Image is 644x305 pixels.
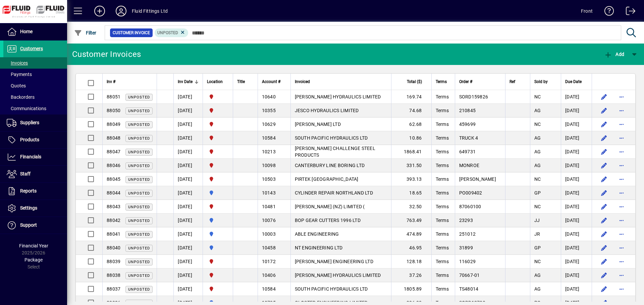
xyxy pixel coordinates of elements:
button: Edit [599,91,609,102]
span: Filter [74,30,97,35]
span: 649731 [459,149,476,154]
span: Unposted [128,95,150,99]
span: CHRISTCHURCH [207,162,229,169]
td: [DATE] [561,255,592,269]
button: Add [89,5,110,17]
span: Terms [436,176,449,182]
span: Invoices [7,60,28,66]
td: [DATE] [173,90,203,104]
div: Account # [262,78,286,85]
span: AG [534,135,541,141]
span: Unposted [128,274,150,278]
span: 88039 [107,259,120,264]
span: JESCO HYDRAULICS LIMITED [295,108,359,113]
span: Unposted [128,205,150,209]
span: CHRISTCHURCH [207,258,229,265]
span: TS48014 [459,286,479,292]
div: Order # [459,78,501,85]
td: [DATE] [561,145,592,159]
td: [DATE] [173,145,203,159]
span: Payments [7,72,32,77]
span: 88047 [107,149,120,154]
td: [DATE] [561,227,592,241]
button: Edit [599,270,609,281]
a: Backorders [3,91,67,103]
span: Ref [509,78,515,85]
span: MONROE [459,163,480,168]
button: More options [616,201,627,212]
span: AG [534,108,541,113]
td: 331.50 [391,159,431,172]
span: Unposted [128,246,150,250]
button: More options [616,256,627,267]
span: CHRISTCHURCH [207,285,229,293]
span: NC [534,122,541,127]
span: Location [207,78,223,85]
span: Unposted [128,191,150,196]
button: More options [616,284,627,294]
span: AUCKLAND [207,217,229,224]
span: [PERSON_NAME] HYDRAULICS LIMITED [295,273,381,278]
button: Edit [599,133,609,143]
button: More options [616,146,627,157]
div: Total ($) [395,78,428,85]
span: AUCKLAND [207,230,229,238]
span: Terms [436,273,449,278]
span: AG [534,149,541,154]
td: [DATE] [561,118,592,131]
td: [DATE] [561,172,592,186]
span: Products [20,137,39,142]
button: More options [616,215,627,226]
span: AG [534,286,541,292]
button: More options [616,133,627,143]
button: Edit [599,160,609,171]
td: 32.50 [391,200,431,214]
span: Unposted [128,287,150,292]
span: Customer Invoice [113,29,150,36]
span: NC [534,259,541,264]
span: 459699 [459,122,476,127]
td: [DATE] [173,118,203,131]
button: More options [616,160,627,171]
div: Ref [509,78,526,85]
span: Reports [20,188,37,194]
span: 10481 [262,204,276,209]
td: 18.65 [391,186,431,200]
span: 10458 [262,245,276,250]
span: AG [534,273,541,278]
span: 88038 [107,273,120,278]
span: 88042 [107,218,120,223]
td: 474.89 [391,227,431,241]
td: [DATE] [173,131,203,145]
div: Due Date [565,78,588,85]
span: 10584 [262,135,276,141]
span: NC [534,204,541,209]
td: 46.95 [391,241,431,255]
span: Due Date [565,78,582,85]
td: [DATE] [173,200,203,214]
button: Edit [599,119,609,130]
span: Unposted [128,150,150,154]
a: Knowledge Base [599,1,614,23]
div: Front [581,6,593,16]
a: Communications [3,103,67,114]
span: Inv Date [178,78,193,85]
a: Home [3,23,67,40]
a: Suppliers [3,115,67,131]
a: Quotes [3,80,67,91]
a: Support [3,217,67,234]
span: 10406 [262,273,276,278]
div: Fluid Fittings Ltd [132,6,168,16]
span: CHRISTCHURCH [207,93,229,100]
span: Unposted [157,30,178,35]
span: Unposted [128,164,150,168]
span: Terms [436,286,449,292]
span: Financials [20,154,41,159]
span: 10098 [262,163,276,168]
span: Unposted [128,232,150,237]
span: [PERSON_NAME] (NZ) LIMITED ( [295,204,365,209]
button: More options [616,119,627,130]
td: [DATE] [173,227,203,241]
td: [DATE] [173,282,203,296]
span: Terms [436,94,449,99]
